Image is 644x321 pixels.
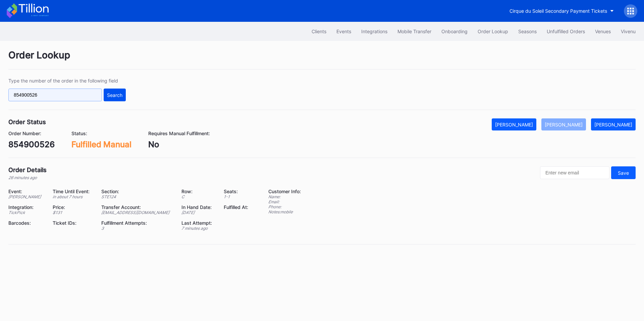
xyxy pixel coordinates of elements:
div: Fulfilled Manual [71,140,131,149]
div: Vivenu [621,29,636,34]
button: Events [331,25,356,38]
button: Order Lookup [473,25,513,38]
div: Fulfilled At: [224,204,252,210]
div: Save [618,170,629,176]
div: Name: [268,194,301,199]
div: Order Details [8,166,47,173]
button: Save [611,166,636,179]
button: Search [104,89,126,101]
button: Onboarding [436,25,473,38]
button: Venues [590,25,616,38]
div: 26 minutes ago [8,175,47,180]
div: [PERSON_NAME] [594,122,632,127]
div: Price: [53,204,93,210]
div: Order Lookup [478,29,508,34]
div: [EMAIL_ADDRESS][DOMAIN_NAME] [101,210,173,215]
div: Transfer Account: [101,204,173,210]
div: Order Lookup [8,49,636,69]
button: Clients [307,25,331,38]
div: [DATE] [181,210,215,215]
div: Clients [312,29,326,34]
button: Mobile Transfer [392,25,436,38]
div: 854900526 [8,140,55,149]
div: Email: [268,199,301,204]
div: Mobile Transfer [397,29,431,34]
div: Status: [71,130,131,136]
div: Integration: [8,204,44,210]
button: Integrations [356,25,392,38]
div: Notes: mobile [268,209,301,214]
div: TickPick [8,210,44,215]
div: Row: [181,189,215,194]
button: Cirque du Soleil Secondary Payment Tickets [504,5,619,17]
div: [PERSON_NAME] [8,194,44,199]
button: [PERSON_NAME] [492,118,536,130]
div: Barcodes: [8,220,44,226]
button: [PERSON_NAME] [591,118,636,130]
button: Unfulfilled Orders [542,25,590,38]
div: Integrations [361,29,387,34]
div: 1 - 1 [224,194,252,199]
div: Venues [595,29,611,34]
div: No [148,140,210,149]
div: Seats: [224,189,252,194]
div: [PERSON_NAME] [545,122,583,127]
input: Enter new email [540,166,609,179]
div: In Hand Date: [181,204,215,210]
div: Events [336,29,351,34]
div: Last Attempt: [181,220,215,226]
div: Phone: [268,204,301,209]
div: Search [107,92,122,98]
input: GT59662 [8,89,102,101]
button: Seasons [513,25,542,38]
div: Fulfillment Attempts: [101,220,173,226]
div: Ticket IDs: [53,220,93,226]
div: Event: [8,189,44,194]
div: Section: [101,189,173,194]
div: Onboarding [441,29,468,34]
div: Customer Info: [268,189,301,194]
div: Requires Manual Fulfillment: [148,130,210,136]
div: $ 131 [53,210,93,215]
div: Cirque du Soleil Secondary Payment Tickets [509,8,607,14]
div: Time Until Event: [53,189,93,194]
div: 7 minutes ago [181,226,215,231]
div: 3 [101,226,173,231]
div: Type the number of the order in the following field [8,78,126,84]
button: [PERSON_NAME] [541,118,586,130]
div: Order Number: [8,130,55,136]
div: Order Status [8,118,46,125]
div: Unfulfilled Orders [547,29,585,34]
div: in about 7 hours [53,194,93,199]
div: STE124 [101,194,173,199]
div: [PERSON_NAME] [495,122,533,127]
div: Seasons [518,29,537,34]
button: Vivenu [616,25,641,38]
div: C [181,194,215,199]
